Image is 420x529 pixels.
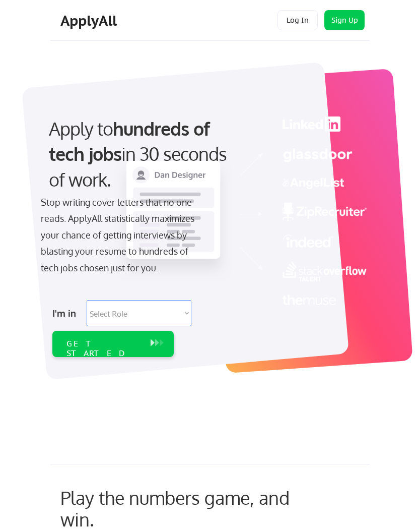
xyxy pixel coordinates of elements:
div: ApplyAll [60,12,120,29]
div: I'm in [52,305,81,321]
div: GET STARTED [66,339,141,358]
button: Sign Up [324,10,365,30]
button: Log In [277,10,318,30]
div: Stop writing cover letters that no one reads. ApplyAll statistically maximizes your chance of get... [41,194,202,276]
div: Apply to in 30 seconds of work. [49,116,243,192]
strong: hundreds of tech jobs [49,117,214,165]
